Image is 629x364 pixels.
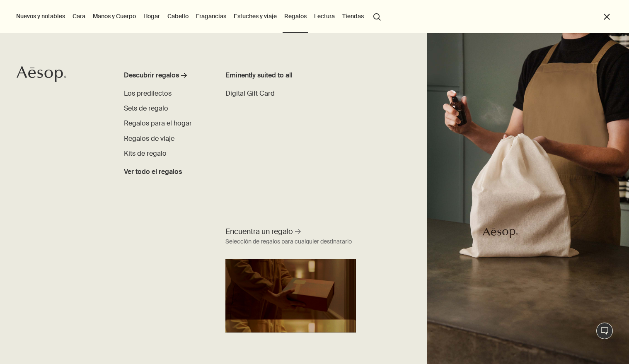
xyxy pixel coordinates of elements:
span: Regalos para el hogar [124,119,192,128]
a: Ver todo el regalos [124,164,182,177]
a: Regalos para el hogar [124,118,192,128]
span: Kits de regalo [124,149,167,158]
button: Abrir la búsqueda [370,8,385,24]
span: Digital Gift Card [225,89,275,98]
a: Sets de regalo [124,104,168,113]
button: Nuevos y notables [15,11,67,22]
button: Tiendas [341,11,365,22]
a: Digital Gift Card [225,89,275,99]
span: Regalos de viaje [124,134,174,143]
div: Descubrir regalos [124,70,179,80]
a: Lectura [312,11,336,22]
button: Cerrar el menú [602,12,612,22]
div: Selección de regalos para cualquier destinatario [225,237,352,247]
a: Cara [71,11,87,22]
span: Ver todo el regalos [124,167,182,177]
span: Los predilectos [124,89,172,98]
a: Cabello [166,11,190,22]
a: Hogar [142,11,162,22]
a: Aesop [15,64,68,87]
a: Regalos [283,11,308,22]
img: An Aesop consultant spritzing a cotton bag with fragrance. [427,33,629,364]
a: Regalos de viaje [124,134,174,144]
button: Chat en direct [596,323,613,339]
a: Manos y Cuerpo [91,11,138,22]
svg: Aesop [17,66,66,82]
a: Encuentra un regalo Selección de regalos para cualquier destinatarioAesop Gift Finder [223,224,358,333]
a: Kits de regalo [124,149,167,159]
span: Sets de regalo [124,104,168,113]
a: Estuches y viaje [232,11,278,22]
a: Los predilectos [124,89,172,99]
span: Encuentra un regalo [225,227,293,237]
a: Descubrir regalos [124,70,207,84]
a: Fragancias [194,11,228,22]
div: Eminently suited to all [225,70,327,80]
